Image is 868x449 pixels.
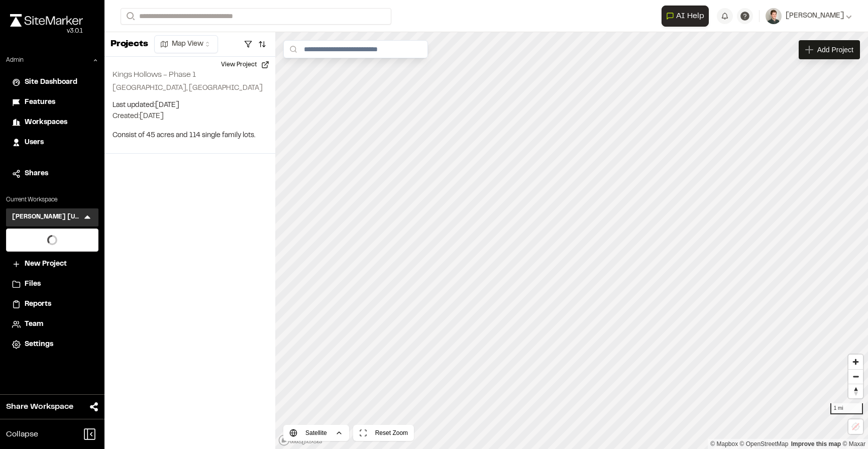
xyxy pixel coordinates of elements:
a: Maxar [842,440,865,447]
a: Features [12,97,92,108]
a: New Project [12,259,92,270]
h3: [PERSON_NAME] [US_STATE] [12,212,82,222]
a: Site Dashboard [12,77,92,88]
div: Oh geez...please don't... [10,27,83,36]
span: Reports [25,299,51,310]
a: OpenStreetMap [740,440,789,447]
a: Map feedback [791,440,841,447]
div: Open AI Assistant [662,6,713,27]
p: [GEOGRAPHIC_DATA], [GEOGRAPHIC_DATA] [113,83,267,94]
a: Workspaces [12,117,92,128]
button: Search [121,8,139,25]
span: Team [25,319,43,330]
span: Collapse [6,428,38,440]
a: Team [12,319,92,330]
a: Mapbox [710,440,738,447]
a: Settings [12,339,92,350]
p: Projects [111,38,148,51]
div: 1 mi [830,403,863,414]
canvas: Map [275,32,868,449]
p: Consist of 45 acres and 114 single family lots. [113,130,267,141]
a: Shares [12,168,92,179]
button: View Project [215,57,275,73]
a: Reports [12,299,92,310]
span: New Project [25,259,67,270]
span: Settings [25,339,53,350]
span: AI Help [676,10,704,22]
span: [PERSON_NAME] [786,11,844,22]
a: Mapbox logo [278,434,322,446]
button: [PERSON_NAME] [766,8,852,24]
p: Current Workspace [6,195,98,204]
a: Files [12,279,92,290]
button: Zoom in [848,355,863,369]
span: Files [25,279,41,290]
p: Created: [DATE] [113,111,267,122]
button: Open AI Assistant [662,6,709,27]
span: Users [25,137,44,148]
img: User [766,8,782,24]
span: Site Dashboard [25,77,77,88]
span: Reset bearing to north [848,384,863,398]
button: Reset Zoom [353,425,414,441]
span: Share Workspace [6,401,73,413]
button: Zoom out [848,369,863,384]
span: Shares [25,168,48,179]
p: Last updated: [DATE] [113,100,267,111]
a: Users [12,137,92,148]
p: Admin [6,56,24,65]
span: Add Project [817,45,853,55]
h2: Kings Hollows - Phase 1 [113,71,196,78]
button: Location not available [848,419,863,434]
img: rebrand.png [10,14,83,27]
button: Satellite [283,425,349,441]
span: Features [25,97,55,108]
span: Workspaces [25,117,67,128]
button: Reset bearing to north [848,384,863,398]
